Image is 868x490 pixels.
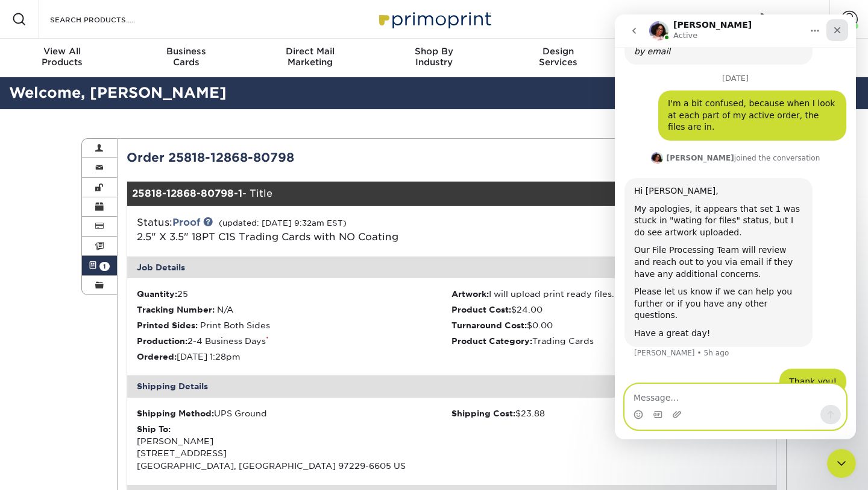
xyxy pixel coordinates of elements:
li: 25 [137,288,452,300]
div: Order 25818-12868-80798 [118,148,452,167]
strong: Production: [137,336,187,346]
div: Status: [128,215,560,244]
div: Job Details [127,256,777,278]
a: 2.5" X 3.5" 18PT C1S Trading Cards with NO Coating [137,231,398,243]
a: BusinessCards [124,39,248,77]
a: Proof [172,217,200,228]
div: Shipping Details [127,375,777,397]
span: Business [124,46,248,57]
strong: Artwork: [451,289,489,299]
li: 2-4 Business Days [137,335,452,347]
li: $0.00 [451,319,767,331]
a: DesignServices [496,39,620,77]
strong: Ordered: [137,352,177,361]
input: SEARCH PRODUCTS..... [49,12,166,27]
strong: Turnaround Cost: [451,320,527,330]
a: Shop ByIndustry [372,39,496,77]
li: [DATE] 1:28pm [137,351,452,363]
span: 1 [99,262,110,271]
strong: Ship To: [137,424,171,434]
div: Marketing [248,46,372,68]
span: Design [496,46,620,57]
div: [PERSON_NAME] [STREET_ADDRESS] [GEOGRAPHIC_DATA], [GEOGRAPHIC_DATA] 97229-6605 US [137,423,452,472]
small: (updated: [DATE] 9:32am EST) [219,218,347,227]
span: N/A [217,305,233,314]
div: - Title [127,182,668,206]
div: Services [496,46,620,68]
a: Direct MailMarketing [248,39,372,77]
li: I will upload print ready files. [451,288,767,300]
strong: 25818-12868-80798-1 [132,188,242,199]
img: Primoprint [374,6,494,32]
li: Trading Cards [451,335,767,347]
div: Cards [124,46,248,68]
span: Print Both Sides [200,320,270,330]
div: Industry [372,46,496,68]
strong: Shipping Method: [137,409,214,418]
li: $24.00 [451,304,767,316]
span: Shop By [372,46,496,57]
span: Direct Mail [248,46,372,57]
strong: Shipping Cost: [451,409,515,418]
div: UPS Ground [137,407,452,419]
a: 1 [82,256,117,275]
strong: Printed Sides: [137,320,198,330]
strong: Product Category: [451,336,532,346]
div: $23.88 [451,407,767,419]
strong: Tracking Number: [137,305,215,314]
iframe: Intercom live chat [827,449,856,478]
strong: Quantity: [137,289,177,299]
iframe: Intercom live chat [615,14,856,439]
strong: Product Cost: [451,305,511,314]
